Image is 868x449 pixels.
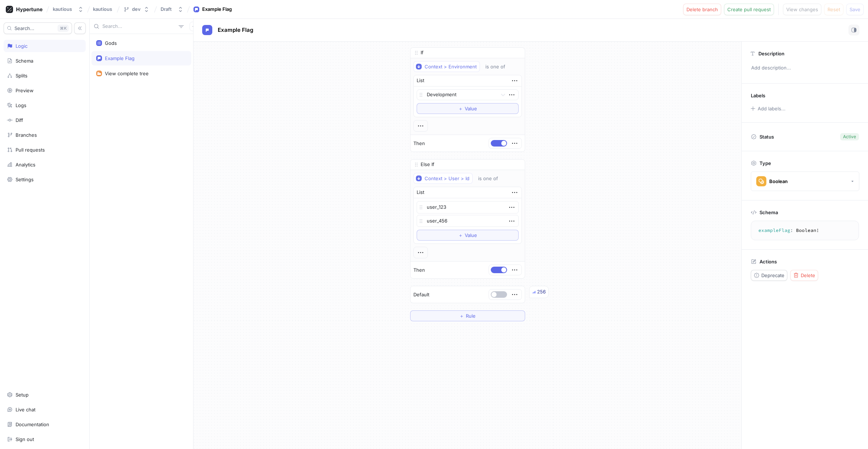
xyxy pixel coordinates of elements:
[16,58,33,64] div: Schema
[485,64,505,70] div: is one of
[824,4,843,15] button: Reset
[537,288,546,296] div: 256
[417,215,519,227] textarea: user_456
[748,104,787,113] button: Add labels...
[132,6,141,12] div: dev
[850,7,860,12] span: Save
[759,132,774,142] p: Status
[413,267,425,274] p: Then
[759,160,771,166] p: Type
[16,102,26,108] div: Logs
[16,392,29,398] div: Setup
[14,26,34,30] span: Search...
[16,436,34,442] div: Sign out
[105,71,149,76] div: View complete tree
[16,422,49,427] div: Documentation
[410,310,525,321] button: ＋Rule
[93,7,112,12] span: kautious
[425,64,477,70] div: Context > Environment
[754,224,856,237] textarea: exampleFlag: Boolean!
[4,418,86,431] a: Documentation
[417,77,424,84] div: List
[759,259,777,264] p: Actions
[16,43,27,49] div: Logic
[16,117,23,123] div: Diff
[458,106,463,111] span: ＋
[843,134,856,140] div: Active
[120,3,152,15] button: dev
[58,25,69,32] div: K
[846,4,864,15] button: Save
[465,233,477,237] span: Value
[790,270,818,281] button: Delete
[751,171,859,191] button: Boolean
[458,233,463,237] span: ＋
[4,22,72,34] button: Search...K
[478,175,498,182] div: is one of
[16,162,35,168] div: Analytics
[465,106,477,111] span: Value
[759,209,778,215] p: Schema
[751,270,787,281] button: Deprecate
[16,132,37,138] div: Branches
[827,7,840,12] span: Reset
[50,3,86,15] button: kautious
[105,55,135,61] div: Example Flag
[786,7,818,12] span: View changes
[758,51,784,56] p: Description
[783,4,821,15] button: View changes
[16,88,34,93] div: Preview
[218,27,253,33] span: Example Flag
[16,73,27,79] div: Splits
[105,40,117,46] div: Gods
[417,230,519,241] button: ＋Value
[413,291,429,298] p: Default
[102,23,176,30] input: Search...
[413,61,480,72] button: Context > Environment
[158,3,186,15] button: Draft
[475,173,509,184] button: is one of
[683,4,721,15] button: Delete branch
[413,173,473,184] button: Context > User > Id
[801,273,815,278] span: Delete
[751,93,765,98] p: Labels
[482,61,516,72] button: is one of
[53,6,72,12] div: kautious
[16,407,35,412] div: Live chat
[202,6,232,13] div: Example Flag
[459,314,464,318] span: ＋
[161,6,172,12] div: Draft
[421,49,424,56] p: If
[769,178,788,185] div: Boolean
[421,161,434,168] p: Else If
[417,103,519,114] button: ＋Value
[686,7,718,12] span: Delete branch
[425,175,469,182] div: Context > User > Id
[761,273,784,278] span: Deprecate
[758,106,786,111] div: Add labels...
[16,177,34,182] div: Settings
[417,201,519,213] textarea: user_123
[16,147,45,153] div: Pull requests
[727,7,771,12] span: Create pull request
[413,140,425,147] p: Then
[748,62,862,74] p: Add description...
[466,314,476,318] span: Rule
[417,189,424,196] div: List
[724,4,774,15] button: Create pull request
